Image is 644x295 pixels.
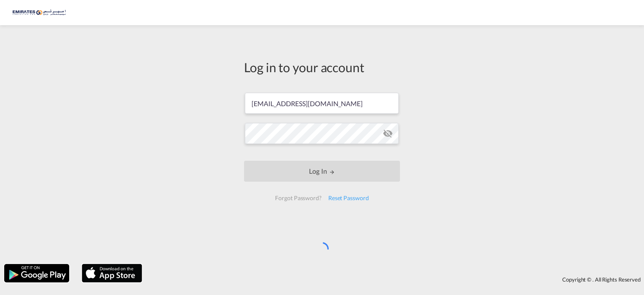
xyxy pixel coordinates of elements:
[81,263,143,283] img: apple.png
[244,161,400,182] button: LOGIN
[245,93,399,114] input: Enter email/phone number
[383,128,393,138] md-icon: icon-eye-off
[146,272,644,287] div: Copyright © . All Rights Reserved
[325,191,372,206] div: Reset Password
[244,58,400,76] div: Log in to your account
[3,263,70,283] img: google.png
[13,3,69,22] img: c67187802a5a11ec94275b5db69a26e6.png
[272,191,325,206] div: Forgot Password?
